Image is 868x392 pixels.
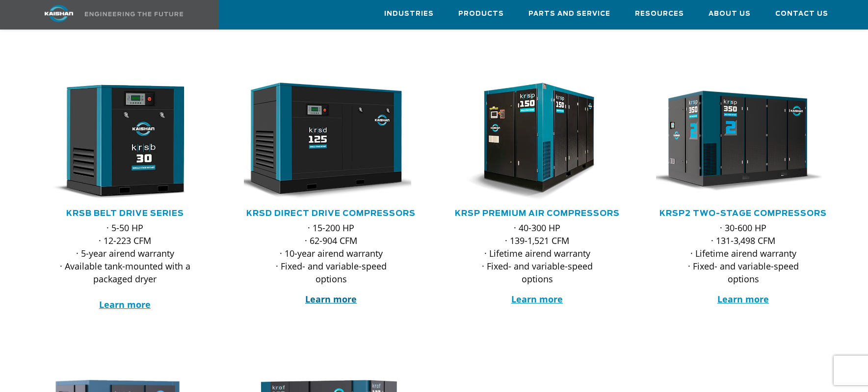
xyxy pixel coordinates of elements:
[384,0,434,27] a: Industries
[57,221,193,311] p: · 5-50 HP · 12-223 CFM · 5-year airend warranty · Available tank-mounted with a packaged dryer
[246,210,416,217] a: KRSD Direct Drive Compressors
[775,0,828,27] a: Contact Us
[237,83,411,201] img: krsd125
[709,0,751,27] a: About Us
[450,83,625,201] div: krsp150
[244,83,419,201] div: krsd125
[66,210,184,217] a: KRSB Belt Drive Series
[528,8,610,20] span: Parts and Service
[659,210,827,217] a: KRSP2 Two-Stage Compressors
[775,8,828,20] span: Contact Us
[85,12,183,16] img: Engineering the future
[263,221,399,285] p: · 15-200 HP · 62-904 CFM · 10-year airend warranty · Fixed- and variable-speed options
[38,83,212,201] div: krsb30
[458,8,504,20] span: Products
[458,0,504,27] a: Products
[656,83,831,201] div: krsp350
[709,8,751,20] span: About Us
[305,293,357,305] a: Learn more
[649,83,823,201] img: krsp350
[455,210,620,217] a: KRSP Premium Air Compressors
[99,299,151,310] a: Learn more
[443,83,617,201] img: krsp150
[511,293,563,305] a: Learn more
[470,221,605,285] p: · 40-300 HP · 139-1,521 CFM · Lifetime airend warranty · Fixed- and variable-speed options
[635,0,684,27] a: Resources
[717,293,769,305] a: Learn more
[676,221,811,285] p: · 30-600 HP · 131-3,498 CFM · Lifetime airend warranty · Fixed- and variable-speed options
[30,83,205,201] img: krsb30
[384,8,434,20] span: Industries
[635,8,684,20] span: Resources
[22,5,96,22] img: kaishan logo
[528,0,610,27] a: Parts and Service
